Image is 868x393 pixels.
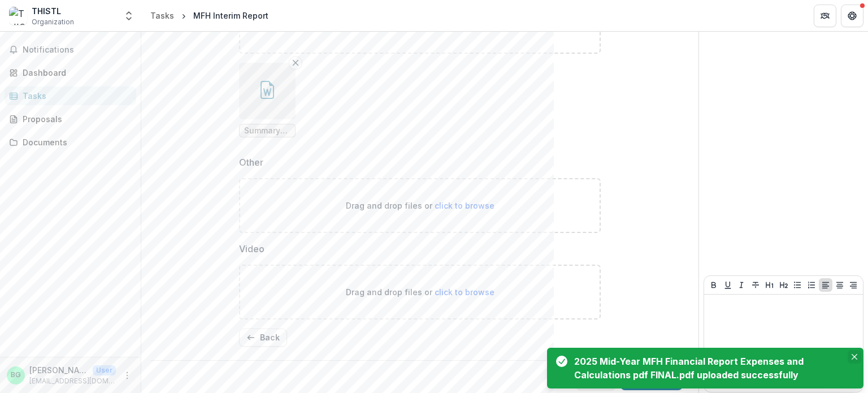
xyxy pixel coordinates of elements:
button: Close [848,350,861,364]
p: Other [239,156,263,169]
p: Drag and drop files or [346,286,494,298]
a: Dashboard [5,63,136,82]
p: Video [239,242,264,256]
span: click to browse [435,201,494,210]
p: [PERSON_NAME] [29,364,88,376]
a: Proposals [5,110,136,128]
button: Remove File [289,56,302,70]
button: Bold [707,278,721,292]
a: Documents [5,133,136,152]
div: 2025 Mid-Year MFH Financial Report Expenses and Calculations pdf FINAL.pdf uploaded successfully [574,355,841,382]
span: Summary of Activities.docx [244,126,290,136]
button: Get Help [841,5,863,27]
span: Organization [32,17,74,27]
div: Beth Gombos [11,372,21,379]
img: THISTL [9,7,27,25]
div: Proposals [23,113,127,125]
button: Align Center [833,278,847,292]
button: Partners [814,5,836,27]
nav: breadcrumb [146,7,273,24]
button: Italicize [735,278,748,292]
button: Bullet List [791,278,804,292]
p: User [93,365,116,375]
button: More [120,369,134,382]
button: Underline [721,278,735,292]
button: Notifications [5,41,136,59]
div: THISTL [32,5,74,17]
div: Tasks [150,10,174,21]
button: Align Left [819,278,832,292]
button: Open entity switcher [121,5,137,27]
button: Back [239,329,287,347]
button: Heading 1 [763,278,776,292]
a: Tasks [146,7,179,24]
p: Drag and drop files or [346,200,494,211]
span: click to browse [435,287,494,297]
a: Tasks [5,87,136,105]
button: Heading 2 [777,278,791,292]
span: Notifications [23,45,132,55]
div: Notifications-bottom-right [542,343,868,393]
div: Remove FileSummary of Activities.docx [239,63,296,137]
button: Ordered List [805,278,818,292]
div: MFH Interim Report [193,10,268,21]
p: [EMAIL_ADDRESS][DOMAIN_NAME] [29,376,116,386]
div: Documents [23,136,127,148]
div: Dashboard [23,67,127,79]
button: Align Right [847,278,860,292]
button: Strike [749,278,762,292]
div: Tasks [23,90,127,102]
